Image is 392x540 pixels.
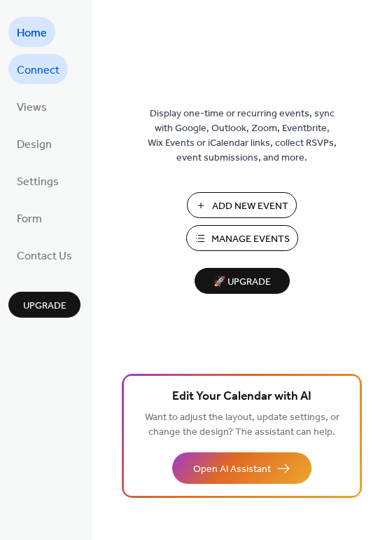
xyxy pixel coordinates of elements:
[8,292,80,318] button: Upgrade
[187,192,297,218] button: Add New Event
[8,128,60,158] a: Design
[203,273,281,292] span: 🚀 Upgrade
[17,22,47,44] span: Home
[212,199,288,214] span: Add New Event
[17,60,59,81] span: Connect
[17,208,42,230] span: Form
[186,225,298,251] button: Manage Events
[193,462,271,477] span: Open AI Assistant
[17,245,72,267] span: Contact Us
[8,203,50,233] a: Form
[17,134,52,156] span: Design
[172,387,311,407] span: Edit Your Calendar with AI
[8,17,55,47] a: Home
[17,171,59,193] span: Settings
[211,232,290,247] span: Manage Events
[172,452,311,484] button: Open AI Assistant
[148,107,337,166] span: Display one-time or recurring events, sync with Google, Outlook, Zoom, Eventbrite, Wix Events or ...
[8,91,55,121] a: Views
[195,268,290,294] button: 🚀 Upgrade
[23,299,66,313] span: Upgrade
[17,97,47,119] span: Views
[8,54,68,84] a: Connect
[8,240,80,270] a: Contact Us
[8,166,67,196] a: Settings
[145,408,339,442] span: Want to adjust the layout, update settings, or change the design? The assistant can help.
